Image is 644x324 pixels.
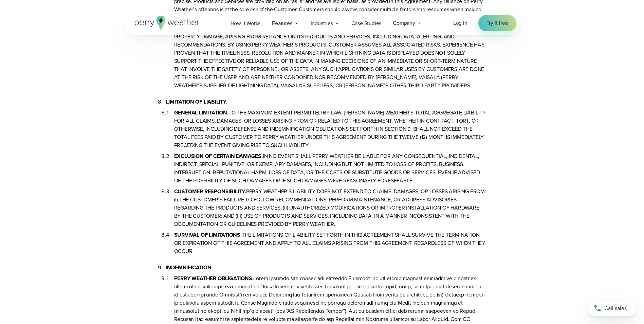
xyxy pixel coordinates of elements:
span: Try it free [486,19,508,27]
span: Features [272,19,292,28]
li: THE LIMITATIONS OF LIABILITY SET FORTH IN THIS AGREEMENT SHALL SURVIVE THE TERMINATION OR EXPIRAT... [174,228,486,255]
a: Log in [453,19,467,27]
b: LIMITATION OF LIABILITY. [166,98,227,106]
b: CUSTOMER RESPONSIBILITY. [174,187,246,195]
span: Industries [311,19,333,28]
a: Call sales [588,301,636,316]
span: Case Studies [351,19,382,28]
b: EXCLUSION OF CERTAIN DAMAGES. [174,152,263,160]
span: Log in [453,19,467,27]
span: Company [393,19,415,27]
li: PERRY WEATHER’S LIABILITY DOES NOT EXTEND TO CLAIMS, DAMAGES, OR LOSSES ARISING FROM: (I) THE CUS... [174,185,486,228]
li: PERRY WEATHER WILL NOT BE HELD LIABLE FOR ANY CONSEQUENCES, INCLUDING INJURY, DEATH, OR PROPERTY ... [174,22,486,90]
b: INDEMNIFICATION. [166,264,213,271]
b: PERRY WEATHER OBLIGATIONS. [174,274,254,282]
li: IN NO EVENT SHALL PERRY WEATHER BE LIABLE FOR ANY CONSEQUENTIAL, INCIDENTAL, INDIRECT, SPECIAL, P... [174,149,486,185]
li: TO THE MAXIMUM EXTENT PERMITTED BY LAW, [PERSON_NAME] WEATHER’S TOTAL AGGREGATE LIABILITY FOR ALL... [174,106,486,149]
a: Try it free [478,15,516,31]
span: Call sales [604,304,627,312]
b: SURVIVAL OF LIMITATIONS. [174,231,242,239]
span: How it Works [231,19,261,28]
b: GENERAL LIMITATION. [174,109,228,116]
a: Case Studies [346,16,387,30]
a: How it Works [225,16,266,30]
